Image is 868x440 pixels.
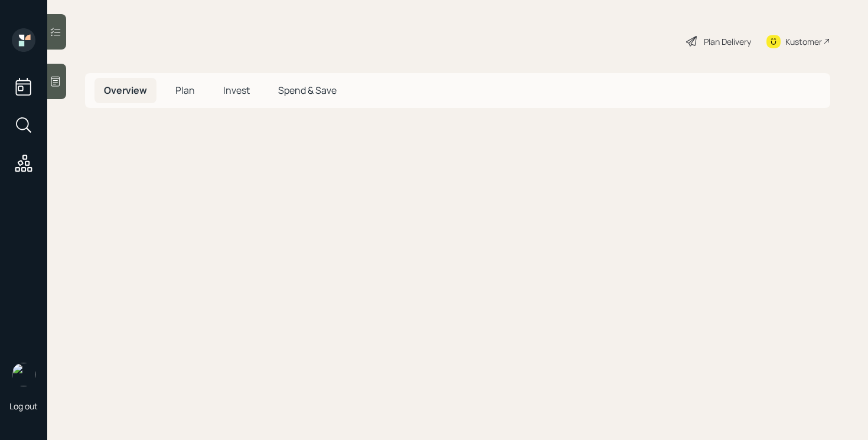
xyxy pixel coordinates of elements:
[223,84,250,97] span: Invest
[9,400,38,412] div: Log out
[104,84,147,97] span: Overview
[785,35,822,48] div: Kustomer
[175,84,195,97] span: Plan
[278,84,337,97] span: Spend & Save
[12,363,35,386] img: retirable_logo.png
[704,35,751,48] div: Plan Delivery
